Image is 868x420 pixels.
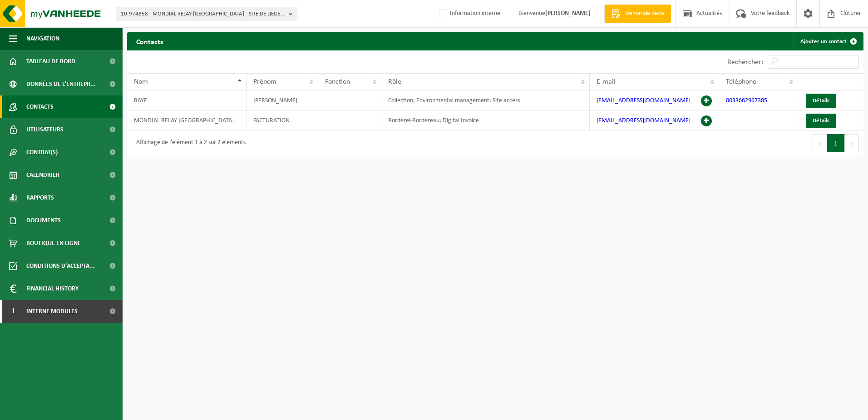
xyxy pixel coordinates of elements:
span: Contrat(s) [26,141,58,164]
div: Affichage de l'élément 1 à 2 sur 2 éléments [132,135,246,151]
span: E-mail [597,78,616,85]
span: Fonction [325,78,350,85]
button: Previous [813,134,827,152]
td: [PERSON_NAME] [247,90,318,110]
span: Demande devis [623,9,666,18]
td: MONDIAL RELAY [GEOGRAPHIC_DATA] [127,110,247,130]
span: Nom [134,78,148,85]
span: Boutique en ligne [26,232,81,255]
span: Tableau de bord [26,50,75,73]
td: Borderel-Bordereau; Digital Invoice [381,110,590,130]
span: Contacts [26,95,54,118]
a: Détails [806,114,836,128]
button: 10-974858 - MONDIAL RELAY [GEOGRAPHIC_DATA] - SITE DE LIEGE [STREET_ADDRESS] [116,7,297,20]
a: [EMAIL_ADDRESS][DOMAIN_NAME] [597,117,690,124]
span: I [9,300,17,323]
a: [EMAIL_ADDRESS][DOMAIN_NAME] [597,97,690,104]
span: Navigation [26,27,59,50]
span: Calendrier [26,164,59,186]
span: 10-974858 - MONDIAL RELAY [GEOGRAPHIC_DATA] - SITE DE LIEGE [STREET_ADDRESS] [121,7,285,21]
td: BAYE [127,90,247,110]
strong: [PERSON_NAME] [545,10,591,17]
span: Financial History [26,277,79,300]
span: Conditions d'accepta... [26,255,95,277]
a: Détails [806,94,836,108]
a: Demande devis [604,5,671,23]
span: Prénom [253,78,276,85]
span: Détails [813,118,829,124]
label: Rechercher: [727,59,763,66]
a: 0033662967385 [726,97,767,104]
a: Ajouter un contact [793,32,863,50]
td: FACTURATION [247,110,318,130]
span: Interne modules [26,300,78,323]
span: Détails [813,98,829,104]
h2: Contacts [127,32,172,50]
span: Rapports [26,186,54,209]
label: Information interne [437,7,500,20]
span: Utilisateurs [26,118,64,141]
span: Documents [26,209,61,232]
td: Collection; Environmental management; Site access [381,90,590,110]
span: Téléphone [726,78,756,85]
button: 1 [827,134,845,152]
span: Rôle [388,78,401,85]
span: Données de l'entrepr... [26,73,96,95]
button: Next [845,134,859,152]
